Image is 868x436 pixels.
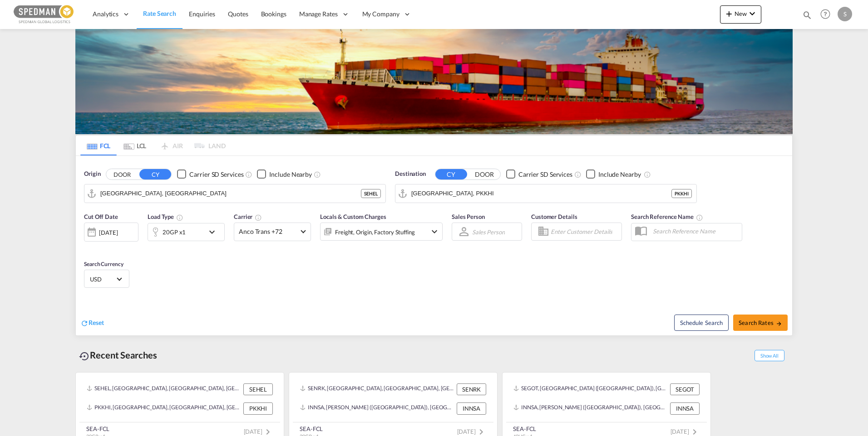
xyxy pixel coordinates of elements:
img: LCL+%26+FCL+BACKGROUND.png [75,29,793,134]
span: Reset [89,319,104,326]
span: Cut Off Date [84,213,118,220]
div: Include Nearby [269,170,312,179]
div: INNSA [670,402,700,414]
md-datepicker: Select [84,241,91,253]
span: Quotes [228,10,248,18]
button: CY [139,169,171,179]
div: Recent Searches [75,345,161,365]
md-icon: Unchecked: Search for CY (Container Yard) services for all selected carriers.Checked : Search for... [574,171,582,178]
span: Destination [395,170,426,179]
md-icon: Unchecked: Search for CY (Container Yard) services for all selected carriers.Checked : Search for... [245,171,252,178]
md-checkbox: Checkbox No Ink [177,170,243,179]
button: Search Ratesicon-arrow-right [733,315,788,331]
span: Search Currency [84,261,123,267]
md-icon: icon-refresh [80,319,89,327]
div: [DATE] [84,223,138,242]
span: [DATE] [244,428,273,435]
img: c12ca350ff1b11efb6b291369744d907.png [14,4,75,24]
span: Enquiries [189,10,215,18]
span: Rate Search [143,10,176,17]
div: Carrier SD Services [189,170,243,179]
md-icon: icon-chevron-down [207,227,222,237]
md-icon: icon-magnify [802,10,812,20]
div: Include Nearby [598,170,641,179]
div: SEA-FCL [513,425,536,433]
span: USD [90,275,115,283]
span: Manage Rates [299,10,338,19]
md-select: Select Currency: $ USDUnited States Dollar [89,272,124,286]
md-icon: Unchecked: Ignores neighbouring ports when fetching rates.Checked : Includes neighbouring ports w... [314,171,321,178]
div: SEGOT, Gothenburg (Goteborg), Sweden, Northern Europe, Europe [513,383,668,395]
md-icon: Your search will be saved by the below given name [696,214,703,221]
input: Search by Port [411,187,671,200]
span: [DATE] [671,428,700,435]
div: S [838,7,852,21]
span: Customer Details [531,213,577,220]
div: PKKHI, Karachi, Pakistan, Indian Subcontinent, Asia Pacific [87,402,241,414]
div: 20GP x1icon-chevron-down [148,223,225,241]
button: DOOR [469,169,500,179]
button: DOOR [106,169,138,179]
span: My Company [362,10,399,19]
span: Sales Person [452,213,485,220]
div: icon-refreshReset [80,318,104,328]
md-icon: The selected Trucker/Carrierwill be displayed in the rate results If the rates are from another f... [255,214,262,221]
div: Freight Origin Factory Stuffingicon-chevron-down [320,223,443,241]
div: PKKHI [671,189,692,198]
span: Carrier [234,213,262,220]
span: New [724,10,758,17]
md-icon: icon-chevron-down [747,8,758,19]
div: Help [818,6,838,23]
span: Load Type [148,213,183,220]
span: Search Rates [739,319,782,326]
md-icon: icon-backup-restore [79,351,90,362]
div: INNSA, Jawaharlal Nehru (Nhava Sheva), India, Indian Subcontinent, Asia Pacific [300,402,454,414]
span: Bookings [261,10,286,18]
div: [DATE] [99,228,118,237]
div: Origin DOOR CY Checkbox No InkUnchecked: Search for CY (Container Yard) services for all selected... [76,156,792,335]
div: SEGOT [670,383,700,395]
button: CY [435,169,467,179]
div: SENRK [457,383,486,395]
div: SEHEL [361,189,381,198]
div: 20GP x1 [163,226,186,238]
div: SEHEL, Helsingborg, Sweden, Northern Europe, Europe [87,383,241,395]
div: icon-magnify [802,10,812,24]
md-tab-item: FCL [80,136,117,155]
md-input-container: Karachi, PKKHI [395,184,696,203]
md-icon: Unchecked: Ignores neighbouring ports when fetching rates.Checked : Includes neighbouring ports w... [644,171,651,178]
md-select: Sales Person [471,225,506,238]
input: Search Reference Name [648,224,742,238]
div: SEA-FCL [86,425,109,433]
md-checkbox: Checkbox No Ink [586,170,641,179]
md-icon: icon-plus 400-fg [724,8,735,19]
div: INNSA [457,402,486,414]
md-pagination-wrapper: Use the left and right arrow keys to navigate between tabs [80,136,226,155]
div: Freight Origin Factory Stuffing [335,226,415,238]
input: Enter Customer Details [551,225,619,238]
span: Origin [84,170,100,179]
span: Analytics [93,10,118,19]
md-icon: icon-chevron-down [429,226,440,237]
div: Carrier SD Services [518,170,572,179]
span: Search Reference Name [631,213,703,220]
md-tab-item: LCL [117,136,153,155]
md-checkbox: Checkbox No Ink [257,170,312,179]
button: Note: By default Schedule search will only considerorigin ports, destination ports and cut off da... [674,315,729,331]
span: Show All [755,350,784,361]
div: SENRK, Norrkoping, Sweden, Northern Europe, Europe [300,383,454,395]
div: INNSA, Jawaharlal Nehru (Nhava Sheva), India, Indian Subcontinent, Asia Pacific [513,402,668,414]
div: SEA-FCL [300,425,323,433]
div: PKKHI [243,402,273,414]
input: Search by Port [100,187,361,200]
span: [DATE] [457,428,487,435]
span: Help [818,6,833,22]
span: Locals & Custom Charges [320,213,386,220]
md-icon: icon-arrow-right [776,320,782,327]
md-input-container: Helsingborg, SEHEL [84,184,385,203]
span: Anco Trans +72 [239,227,298,236]
md-checkbox: Checkbox No Ink [506,170,572,179]
button: icon-plus 400-fgNewicon-chevron-down [720,5,761,24]
div: SEHEL [243,383,273,395]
